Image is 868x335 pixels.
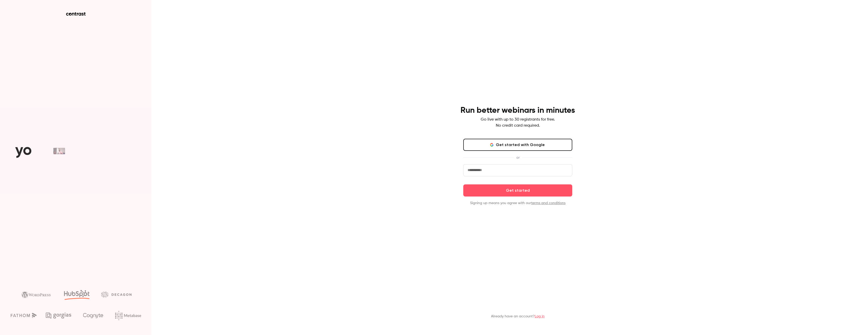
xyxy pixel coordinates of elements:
a: Log in [535,315,545,318]
h4: Run better webinars in minutes [460,105,575,116]
p: Signing up means you agree with our [463,201,572,206]
p: Already have an account? [491,314,545,319]
img: decagon [101,292,131,297]
p: Go live with up to 30 registrants for free. No credit card required. [481,117,555,129]
button: Get started with Google [463,139,572,151]
button: Get started [463,184,572,197]
span: or [514,155,522,160]
a: terms and conditions [531,201,565,205]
